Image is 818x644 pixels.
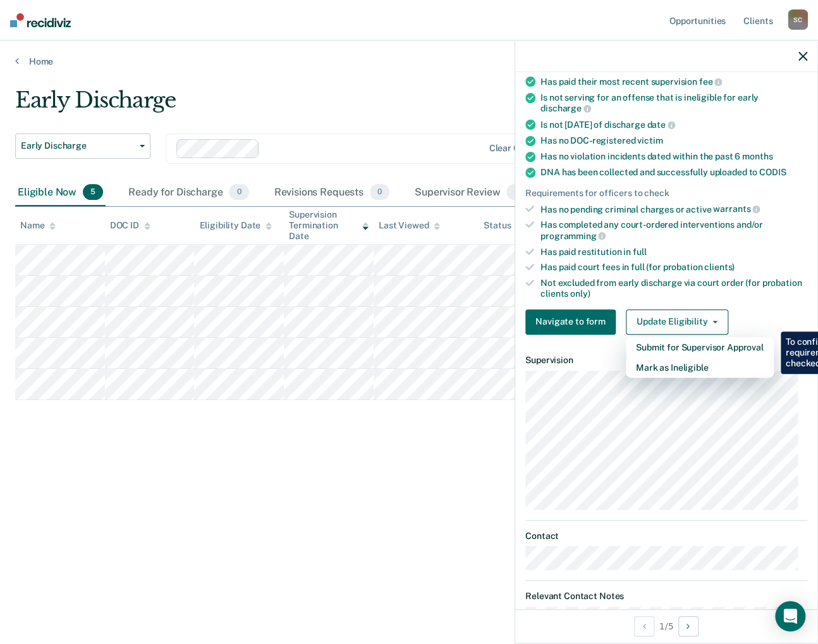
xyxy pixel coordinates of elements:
div: Requirements for officers to check [525,188,807,199]
span: programming [540,231,606,241]
span: victim [637,135,662,146]
div: Supervision Termination Date [289,209,369,241]
span: 0 [506,184,526,201]
div: Supervisor Review [412,179,529,207]
div: 1 / 5 [515,609,817,643]
div: Early Discharge [15,87,629,123]
button: Submit for Supervisor Approval [626,337,774,357]
button: Previous Opportunity [634,616,654,636]
div: Has paid court fees in full (for probation [540,262,807,273]
span: clients) [704,262,735,272]
dt: Contact [525,531,807,542]
a: Navigate to form link [525,309,621,335]
button: Navigate to form [525,309,616,335]
span: Early Discharge [21,140,135,151]
img: Recidiviz [10,13,71,27]
span: months [742,151,772,161]
div: Status [484,220,511,231]
button: Update Eligibility [626,309,728,335]
dt: Relevant Contact Notes [525,591,807,602]
div: Has paid their most recent supervision [540,76,807,87]
div: DNA has been collected and successfully uploaded to [540,167,807,178]
span: fee [699,77,722,87]
div: Has no pending criminal charges or active [540,204,807,215]
span: 0 [229,184,248,201]
div: Has completed any court-ordered interventions and/or [540,220,807,241]
span: 0 [370,184,389,201]
div: S C [788,9,808,30]
div: Clear officers [489,143,547,154]
span: only) [570,288,590,299]
span: 5 [83,184,103,201]
div: Not excluded from early discharge via court order (for probation clients [540,278,807,299]
dt: Supervision [525,355,807,366]
div: Last Viewed [379,220,440,231]
span: warrants [713,204,760,214]
button: Mark as Ineligible [626,357,774,378]
div: Has no violation incidents dated within the past 6 [540,151,807,162]
div: Ready for Discharge [126,179,251,207]
span: discharge [540,103,591,113]
div: Eligibility Date [199,220,272,231]
div: Open Intercom Messenger [775,601,805,631]
div: Has paid restitution in [540,247,807,257]
a: Home [15,56,803,67]
div: Eligible Now [15,179,106,207]
div: Is not [DATE] of discharge [540,119,807,130]
div: DOC ID [110,220,150,231]
div: Name [20,220,56,231]
span: full [633,247,646,257]
button: Next Opportunity [678,616,699,636]
div: Has no DOC-registered [540,135,807,146]
span: CODIS [759,167,786,177]
span: date [647,120,675,130]
div: Revisions Requests [272,179,392,207]
div: Is not serving for an offense that is ineligible for early [540,92,807,114]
